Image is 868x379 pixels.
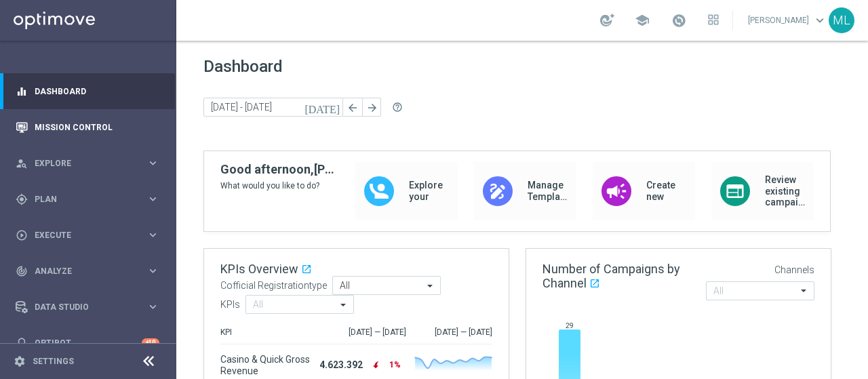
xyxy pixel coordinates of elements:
a: Optibot [35,325,142,361]
span: school [635,13,650,28]
div: Analyze [16,265,146,277]
span: Analyze [35,267,146,275]
div: +10 [142,338,159,347]
i: keyboard_arrow_right [146,193,159,205]
div: Optibot [16,325,159,361]
i: track_changes [16,265,28,277]
div: Data Studio [16,301,146,313]
span: Execute [35,231,146,239]
a: Dashboard [35,73,159,109]
i: play_circle_outline [16,229,28,241]
i: settings [14,355,26,367]
i: lightbulb [16,337,28,349]
div: ML [829,7,854,33]
div: Plan [16,193,146,205]
i: person_search [16,157,28,169]
button: track_changes Analyze keyboard_arrow_right [15,266,160,277]
a: Settings [33,357,74,365]
button: equalizer Dashboard [15,86,160,97]
a: [PERSON_NAME]keyboard_arrow_down [747,10,829,31]
i: keyboard_arrow_right [146,228,159,241]
button: gps_fixed Plan keyboard_arrow_right [15,194,160,205]
i: equalizer [16,85,28,98]
div: Execute [16,229,146,241]
button: play_circle_outline Execute keyboard_arrow_right [15,230,160,241]
button: Mission Control [15,122,160,133]
span: Explore [35,159,146,167]
i: keyboard_arrow_right [146,300,159,313]
span: Data Studio [35,303,146,311]
span: keyboard_arrow_down [812,13,827,28]
i: keyboard_arrow_right [146,264,159,277]
i: keyboard_arrow_right [146,157,159,169]
span: Plan [35,195,146,203]
button: Data Studio keyboard_arrow_right [15,302,160,313]
div: Dashboard [16,73,159,109]
a: Mission Control [35,109,159,145]
button: lightbulb Optibot +10 [15,338,160,348]
div: Explore [16,157,146,169]
div: Mission Control [16,109,159,145]
i: gps_fixed [16,193,28,205]
button: person_search Explore keyboard_arrow_right [15,158,160,169]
